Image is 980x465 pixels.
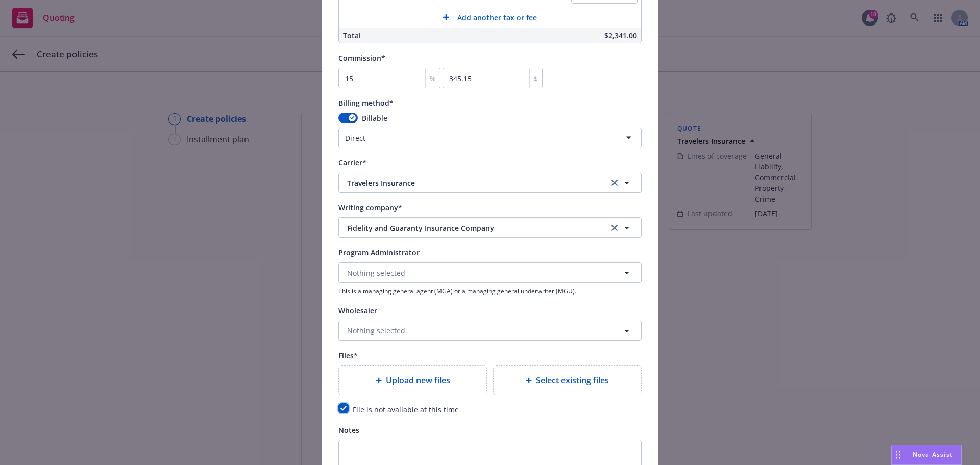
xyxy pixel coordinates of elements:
button: Fidelity and Guaranty Insurance Companyclear selection [338,217,642,238]
span: Nothing selected [347,325,405,336]
span: Wholesaler [338,306,377,315]
span: Travelers Insurance [347,178,593,188]
button: Nothing selected [338,321,642,341]
div: Select existing files [493,365,642,395]
span: $2,341.00 [604,31,637,40]
div: Upload new files [338,365,487,395]
div: Drag to move [892,445,904,464]
span: Writing company* [338,203,402,212]
span: $ [534,73,538,84]
span: % [430,73,436,84]
span: This is a managing general agent (MGA) or a managing general underwriter (MGU). [338,287,642,296]
a: clear selection [608,222,621,234]
span: Total [343,31,361,40]
a: clear selection [608,177,621,189]
span: Select existing files [536,374,609,386]
span: Upload new files [386,374,450,386]
button: Travelers Insuranceclear selection [338,173,642,193]
button: Add another tax or fee [339,7,641,28]
div: Billable [338,113,642,124]
span: Files* [338,351,358,360]
button: Nova Assist [891,445,962,465]
span: Add another tax or fee [457,12,537,23]
span: Program Administrator [338,248,420,257]
span: Notes [338,425,359,435]
span: Nova Assist [913,450,953,459]
span: Billing method* [338,98,394,108]
span: File is not available at this time [353,405,459,414]
span: Commission* [338,53,385,63]
span: Fidelity and Guaranty Insurance Company [347,223,593,233]
span: Nothing selected [347,267,405,278]
span: Carrier* [338,158,366,167]
button: Nothing selected [338,262,642,283]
